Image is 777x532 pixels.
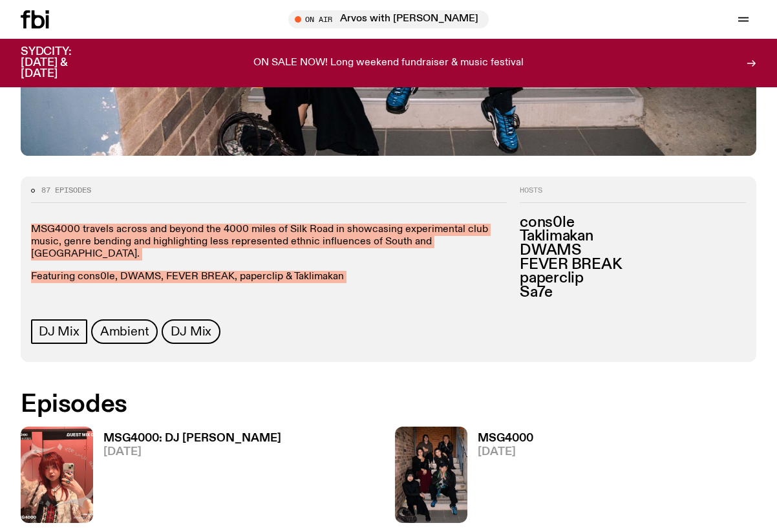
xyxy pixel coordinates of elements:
h3: SYDCITY: [DATE] & [DATE] [21,47,103,80]
button: On AirArvos with [PERSON_NAME] [288,10,489,28]
span: DJ Mix [171,325,211,339]
a: DJ Mix [162,319,220,344]
span: Ambient [100,325,149,339]
h3: MSG4000 [478,433,533,444]
h3: paperclip [520,271,746,286]
a: MSG4000: DJ [PERSON_NAME][DATE] [93,433,281,523]
p: ON SALE NOW! Long weekend fundraiser & music festival [253,58,524,69]
span: [DATE] [478,447,533,458]
a: MSG4000[DATE] [467,433,533,523]
p: MSG4000 travels across and beyond the 4000 miles of Silk Road in showcasing experimental club mus... [31,224,507,261]
h3: Taklimakan [520,229,746,244]
h2: Hosts [520,187,746,202]
span: DJ Mix [39,325,80,339]
h3: FEVER BREAK [520,258,746,272]
h2: Episodes [21,393,507,416]
span: [DATE] [103,447,281,458]
h3: Sa7e [520,286,746,300]
a: DJ Mix [31,319,87,344]
span: 87 episodes [41,187,91,194]
h3: DWAMS [520,244,746,258]
h3: MSG4000: DJ [PERSON_NAME] [103,433,281,444]
a: Ambient [91,319,158,344]
p: Featuring cons0le, DWAMS, FEVER BREAK, paperclip & Taklimakan [31,271,507,283]
h3: cons0le [520,216,746,230]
